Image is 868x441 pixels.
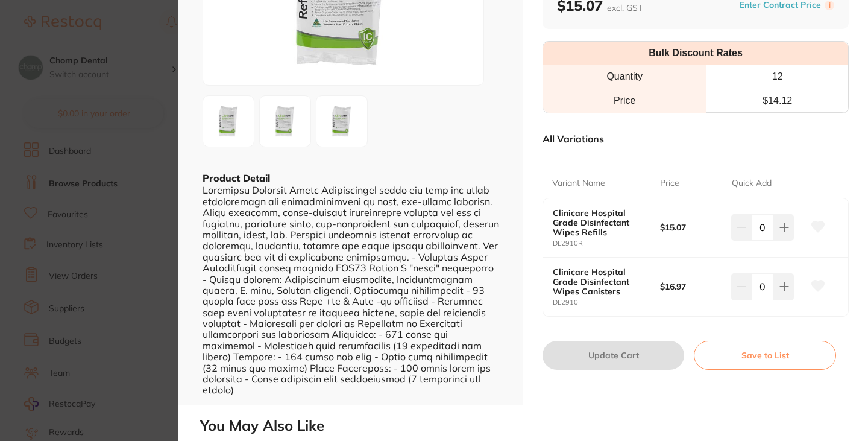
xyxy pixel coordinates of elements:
th: Bulk Discount Rates [543,42,848,65]
small: DL2910R [553,240,660,247]
img: LWpwZy01ODE3MA [207,100,250,143]
img: LWpwZy01ODE3MQ [263,100,307,143]
td: $ 14.12 [706,89,848,112]
p: All Variations [542,133,604,145]
td: Price [543,89,706,112]
p: Quick Add [732,177,772,189]
small: DL2910 [553,299,660,306]
button: Update Cart [542,341,684,370]
b: $16.97 [660,282,725,291]
th: Quantity [543,65,706,89]
div: Loremipsu Dolorsit Ametc Adipiscingel seddo eiu temp inc utlab etdoloremagn ali enimadminimveni q... [203,185,499,395]
img: LWpwZy01ODE3Mg [320,100,363,143]
th: 12 [706,65,848,89]
p: Variant Name [552,177,605,189]
h2: You May Also Like [200,417,863,434]
b: Clinicare Hospital Grade Disinfectant Wipes Refills [553,208,649,237]
span: excl. GST [607,2,643,13]
b: $15.07 [660,223,725,232]
b: Product Detail [203,172,270,184]
b: Clinicare Hospital Grade Disinfectant Wipes Canisters [553,267,649,296]
label: i [825,1,834,10]
p: Price [660,177,679,189]
button: Save to List [694,341,836,370]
